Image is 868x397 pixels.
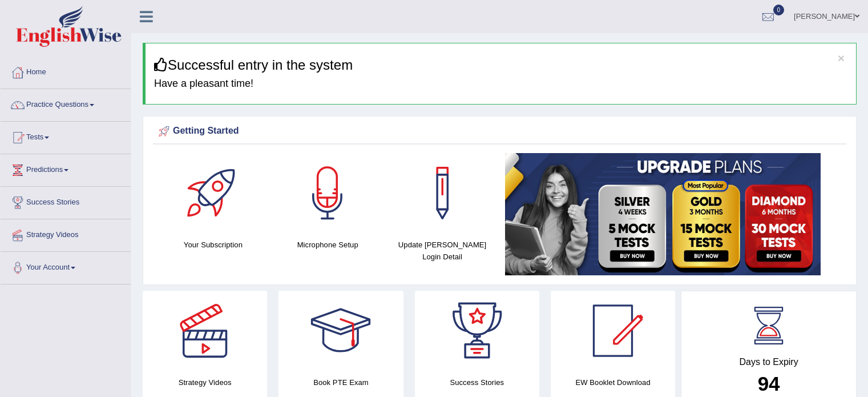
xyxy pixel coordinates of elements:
[1,89,131,118] a: Practice Questions
[758,372,780,395] b: 94
[156,123,843,140] div: Getting Started
[1,154,131,183] a: Predictions
[276,239,380,251] h4: Microphone Setup
[1,252,131,280] a: Your Account
[505,153,821,275] img: small5.jpg
[1,219,131,248] a: Strategy Videos
[1,122,131,150] a: Tests
[838,52,845,64] button: ×
[278,376,403,388] h4: Book PTE Exam
[154,58,847,73] h3: Successful entry in the system
[1,57,131,85] a: Home
[415,376,539,388] h4: Success Stories
[694,357,843,367] h4: Days to Expiry
[162,239,265,251] h4: Your Subscription
[773,5,785,15] span: 0
[1,187,131,215] a: Success Stories
[154,78,847,90] h4: Have a pleasant time!
[551,376,675,388] h4: EW Booklet Download
[391,239,494,263] h4: Update [PERSON_NAME] Login Detail
[143,376,267,388] h4: Strategy Videos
